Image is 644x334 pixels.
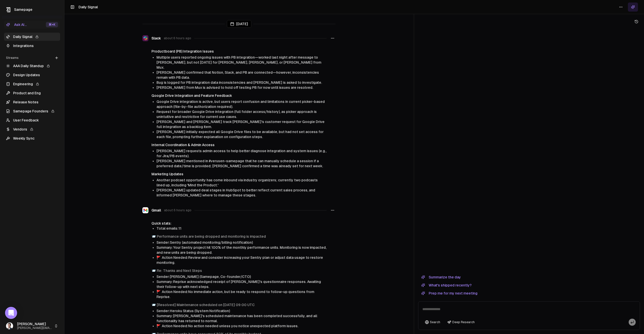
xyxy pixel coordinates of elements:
span: Slack [151,36,161,41]
img: Slack [142,35,148,41]
span: Bug is logged for PB integration data inconsistencies and [PERSON_NAME] is asked to investigate. [156,80,322,85]
span: flag [156,324,161,328]
span: Request for broader Google Drive integration (full folder access/history), as picker approach is ... [156,110,317,119]
h1: Daily Signal [78,5,98,10]
h4: Google Drive Integration and Feature Feedback [151,93,327,98]
a: Weekly Sync [4,134,60,142]
span: [PERSON_NAME] [17,322,52,326]
li: Total emails: 11 [156,226,327,231]
a: AAA Daily Standup [4,62,60,70]
li: Summary: [PERSON_NAME]'s scheduled maintenance has been completed successfully, and all functiona... [156,313,327,323]
div: Quick stats: [151,221,327,226]
li: Action Needed: No immediate action, but be ready to respond to follow-up questions from Reprise. [156,289,327,299]
button: Deep Research [445,319,477,326]
span: about 6 hours ago [164,208,191,212]
a: Performance units are being dropped and monitoring is impacted [157,234,266,238]
img: _image [6,322,13,329]
span: Another podcast opportunity has come inbound via industry organizers; currently two podcasts line... [156,178,318,187]
h4: Marketing Updates [151,172,327,177]
li: Sender: Sentry (automated monitoring/billing notification) [156,240,327,245]
a: [Resolved] Maintenance scheduled on [DATE] 09:00 UTC [157,303,255,307]
span: about 6 hours ago [164,36,191,40]
div: [DATE] [227,20,251,28]
a: Design Updates [4,71,60,79]
li: Summary: Reprise acknowledged receipt of [PERSON_NAME]'s questionnaire responses. Awaiting their ... [156,279,327,289]
img: Gmail [142,207,148,213]
button: Ask AI...⌘+K [4,21,60,29]
a: Integrations [4,42,60,50]
span: Gmail [151,208,161,213]
div: ⌘ +K [46,22,58,27]
span: [PERSON_NAME] from Mux is advised to hold off testing PB for now until issues are resolved. [156,86,313,90]
span: [PERSON_NAME] updated deal stages in HubSpot to better reflect current sales process, and informe... [156,188,315,197]
span: [PERSON_NAME][EMAIL_ADDRESS] [17,326,52,330]
div: Ask AI... [6,22,27,27]
span: [PERSON_NAME] mentioned in #verusen-samepage that he can manually schedule a session if a preferr... [156,159,323,168]
li: Sender: [PERSON_NAME] (Samepage, Co-founder/CTO) [156,274,327,279]
span: Multiple users reported ongoing issues with PB integration—worked last night after message to [PE... [156,55,321,69]
button: Summarize the day [418,274,464,280]
span: Samepage [14,8,32,12]
h4: Internal Coordination & Admin Access [151,142,327,147]
span: flag [156,256,161,260]
a: Release Notes [4,98,60,106]
div: Streams [4,54,60,62]
button: [PERSON_NAME][PERSON_NAME][EMAIL_ADDRESS] [4,320,60,332]
a: Samepage Founders [4,107,60,115]
button: What's shipped recently? [418,282,475,288]
span: envelope [151,234,156,238]
a: Vendors [4,125,60,133]
li: Action Needed: No action needed unless you notice unexpected platform issues. [156,323,327,328]
a: Re: Thanks and Next Steps [157,269,202,273]
div: Open Intercom Messenger [5,307,17,319]
span: envelope [151,303,156,307]
a: Engineering [4,80,60,88]
span: [PERSON_NAME] requests admin access to help better diagnose integration and system issues (e.g., ... [156,149,327,158]
span: [PERSON_NAME] and [PERSON_NAME] track [PERSON_NAME]'s customer request for Google Drive full inte... [156,120,325,129]
a: Daily Signal [4,33,60,41]
span: [PERSON_NAME] initially expected all Google Drive files to be available, but had not set access f... [156,130,324,139]
h4: Productboard (PB) Integration Issues [151,49,327,54]
li: Summary: Your Sentry project hit 100% of the monthly performance units. Monitoring is now impacte... [156,245,327,255]
button: Search [422,319,443,326]
a: User Feedback [4,116,60,124]
span: envelope [151,269,156,273]
li: Sender: Heroku Status (System Notification) [156,308,327,313]
li: Action Needed: Review and consider increasing your Sentry plan or adjust data usage to restore mo... [156,255,327,265]
span: flag [156,290,161,294]
a: Product and Eng [4,89,60,97]
button: Prep me for my next meeting [418,290,480,296]
span: [PERSON_NAME] confirmed that Notion, Slack, and PB are connected—however, inconsistencies remain ... [156,70,319,79]
span: Google Drive integration is active, but users report confusion and limitations in current picker-... [156,100,325,109]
